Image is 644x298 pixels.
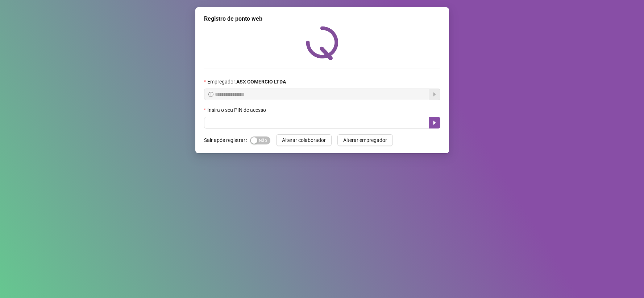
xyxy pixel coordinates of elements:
[306,26,338,60] img: QRPoint
[204,134,250,146] label: Sair após registrar
[204,15,440,23] div: Registro de ponto web
[208,92,213,97] span: info-circle
[282,136,326,144] span: Alterar colaborador
[207,78,286,86] span: Empregador :
[432,120,437,126] span: caret-right
[204,106,271,114] label: Insira o seu PIN de acesso
[236,79,286,85] strong: ASX COMERCIO LTDA
[337,134,393,146] button: Alterar empregador
[343,136,387,144] span: Alterar empregador
[276,134,332,146] button: Alterar colaborador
